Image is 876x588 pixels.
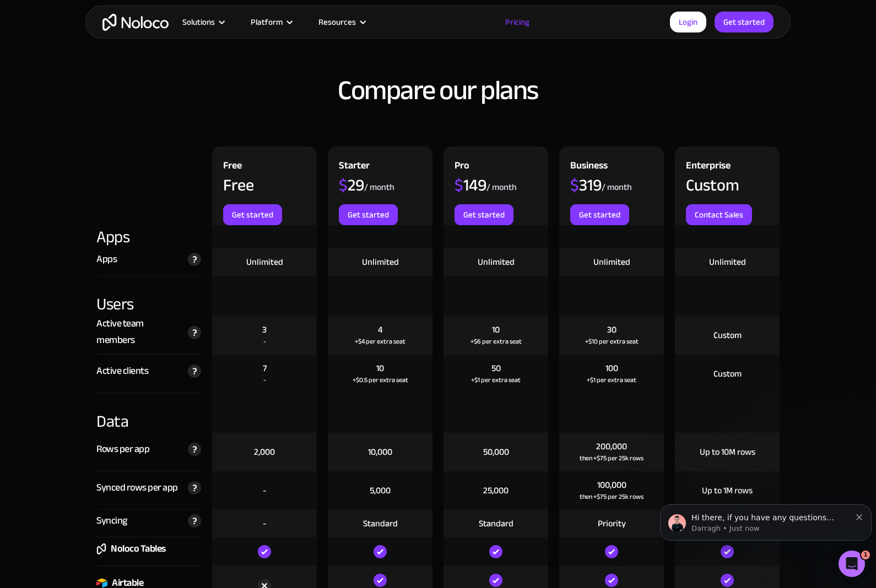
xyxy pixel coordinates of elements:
[355,336,405,347] div: +$4 per extra seat
[585,336,639,347] div: +$10 per extra seat
[262,324,267,336] div: 3
[715,12,774,32] a: Get started
[709,256,746,268] div: Unlimited
[580,491,644,502] div: then +$75 per 25k rows
[339,204,398,225] a: Get started
[339,157,370,177] div: Starter
[580,453,644,464] div: then +$75 per 25k rows
[363,518,398,530] div: Standard
[223,157,242,177] div: Free
[598,518,626,530] div: Priority
[318,15,356,29] div: Resources
[587,374,636,385] div: +$1 per extra seat
[486,181,517,193] div: / month
[370,484,391,497] div: 5,000
[471,336,522,347] div: +$6 per extra seat
[483,484,509,497] div: 25,000
[570,170,579,200] span: $
[305,15,378,29] div: Resources
[597,479,626,491] div: 100,000
[339,177,364,193] div: 29
[182,15,215,29] div: Solutions
[570,177,602,193] div: 319
[237,15,305,29] div: Platform
[656,481,876,558] iframe: Intercom notifications message
[96,441,149,458] div: Rows per app
[483,446,509,458] div: 50,000
[593,256,630,268] div: Unlimited
[686,177,739,193] div: Custom
[686,157,731,177] div: Enterprise
[169,15,237,29] div: Solutions
[96,75,780,105] h2: Compare our plans
[700,446,755,458] div: Up to 10M rows
[96,315,182,349] div: Active team members
[96,480,178,496] div: Synced rows per app
[378,324,383,336] div: 4
[455,177,486,193] div: 149
[861,551,870,559] span: 1
[353,374,408,385] div: +$0.5 per extra seat
[223,204,282,225] a: Get started
[96,513,127,529] div: Syncing
[686,204,752,225] a: Contact Sales
[670,12,706,32] a: Login
[263,484,266,497] div: -
[364,181,394,193] div: / month
[96,276,201,315] div: Users
[111,541,166,557] div: Noloco Tables
[254,446,275,458] div: 2,000
[455,170,463,200] span: $
[570,204,629,225] a: Get started
[713,368,742,380] div: Custom
[96,393,201,433] div: Data
[339,170,348,200] span: $
[478,256,515,268] div: Unlimited
[96,225,201,248] div: Apps
[607,324,617,336] div: 30
[96,251,117,268] div: Apps
[263,518,266,530] div: -
[362,256,399,268] div: Unlimited
[570,157,608,177] div: Business
[491,362,501,374] div: 50
[471,374,521,385] div: +$1 per extra seat
[368,446,392,458] div: 10,000
[455,204,513,225] a: Get started
[263,336,266,347] div: -
[96,363,148,379] div: Active clients
[713,329,742,341] div: Custom
[479,518,513,530] div: Standard
[491,15,543,29] a: Pricing
[596,440,627,453] div: 200,000
[246,256,283,268] div: Unlimited
[455,157,469,177] div: Pro
[376,362,384,374] div: 10
[263,362,267,374] div: 7
[102,14,169,31] a: home
[492,324,500,336] div: 10
[839,551,865,577] iframe: Intercom live chat
[251,15,283,29] div: Platform
[605,362,618,374] div: 100
[263,374,266,385] div: -
[223,177,254,193] div: Free
[602,181,632,193] div: / month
